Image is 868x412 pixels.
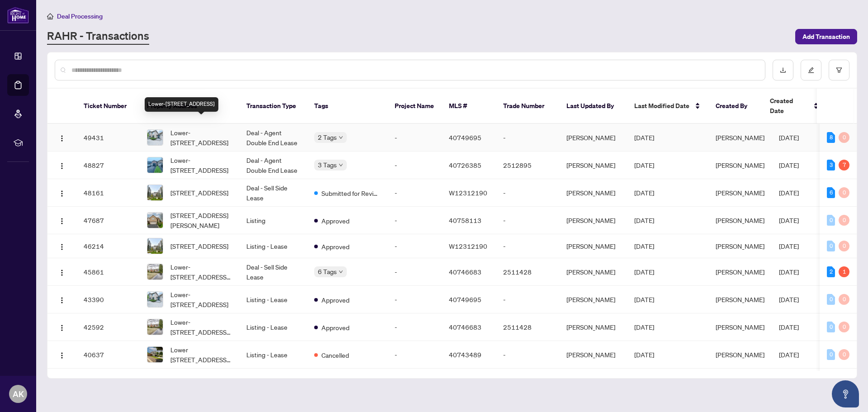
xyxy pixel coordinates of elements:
span: Lower [STREET_ADDRESS][PERSON_NAME] [170,345,232,365]
span: Submitted for Review [321,188,380,198]
span: [DATE] [634,133,654,142]
span: [DATE] [634,295,654,303]
td: [PERSON_NAME] [559,341,627,369]
div: 0 [827,322,835,332]
td: Listing - Lease [239,234,307,258]
img: Logo [58,243,66,251]
div: Lower-[STREET_ADDRESS] [145,97,218,112]
span: Deal Processing [57,12,103,20]
span: Lower-[STREET_ADDRESS][PERSON_NAME] [170,262,232,282]
td: 46214 [76,234,140,258]
td: - [496,124,559,152]
a: RAHR - Transactions [47,28,149,45]
img: thumbnail-img [147,264,163,279]
span: 40746683 [449,323,481,331]
span: [DATE] [779,350,799,359]
div: 0 [827,349,835,360]
span: Created Date [770,96,808,116]
td: - [387,286,442,313]
span: filter [836,67,842,73]
button: Logo [55,347,69,362]
td: - [387,207,442,234]
img: Logo [58,297,66,304]
span: [DATE] [634,161,654,169]
img: Logo [58,162,66,170]
button: Logo [55,292,69,307]
button: Logo [55,320,69,334]
span: W12312190 [449,189,487,197]
td: - [387,234,442,258]
th: Created Date [763,89,826,124]
td: - [387,152,442,179]
div: 3 [827,160,835,170]
span: Lower-[STREET_ADDRESS][PERSON_NAME] [170,317,232,337]
span: 40746683 [449,268,481,276]
div: 0 [827,241,835,251]
span: home [47,13,53,19]
span: 40749695 [449,295,481,303]
img: thumbnail-img [147,238,163,254]
span: [DATE] [779,133,799,142]
div: 1 [839,266,849,277]
span: [STREET_ADDRESS][PERSON_NAME] [170,210,232,230]
img: thumbnail-img [147,319,163,335]
div: 0 [827,215,835,226]
div: 2 [827,266,835,277]
span: [PERSON_NAME] [716,323,764,331]
img: thumbnail-img [147,157,163,173]
button: Open asap [832,380,859,407]
th: Transaction Type [239,89,307,124]
td: Deal - Sell Side Lease [239,179,307,207]
span: 40749695 [449,133,481,142]
div: 0 [839,215,849,226]
td: - [387,313,442,341]
span: down [339,163,343,167]
button: filter [829,60,849,81]
div: 0 [827,294,835,305]
span: [DATE] [634,350,654,359]
span: 6 Tags [318,266,337,277]
td: [PERSON_NAME] [559,179,627,207]
td: - [387,179,442,207]
td: Listing - Lease [239,286,307,313]
img: Logo [58,269,66,276]
th: Trade Number [496,89,559,124]
span: download [780,67,786,73]
span: [DATE] [779,295,799,303]
span: [DATE] [779,161,799,169]
td: [PERSON_NAME] [559,234,627,258]
td: 42592 [76,313,140,341]
th: Project Name [387,89,442,124]
span: [DATE] [779,216,799,224]
div: 8 [827,132,835,143]
img: Logo [58,135,66,142]
td: [PERSON_NAME] [559,207,627,234]
button: Logo [55,265,69,279]
div: 0 [839,349,849,360]
button: Logo [55,239,69,253]
span: [PERSON_NAME] [716,161,764,169]
span: [DATE] [634,323,654,331]
td: Listing - Lease [239,341,307,369]
div: 7 [839,160,849,170]
td: 49431 [76,124,140,152]
span: down [339,135,343,140]
img: logo [7,7,29,24]
span: [PERSON_NAME] [716,189,764,197]
td: 2511428 [496,258,559,286]
td: - [496,207,559,234]
td: [PERSON_NAME] [559,124,627,152]
img: Logo [58,352,66,359]
span: edit [808,67,814,73]
div: 0 [839,322,849,332]
span: AK [13,388,24,400]
span: W12312190 [449,242,487,250]
span: 2 Tags [318,132,337,142]
td: 45861 [76,258,140,286]
span: Cancelled [321,350,349,360]
td: Listing - Lease [239,313,307,341]
button: Logo [55,130,69,145]
th: Created By [708,89,763,124]
div: 0 [839,241,849,251]
div: 0 [839,187,849,198]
